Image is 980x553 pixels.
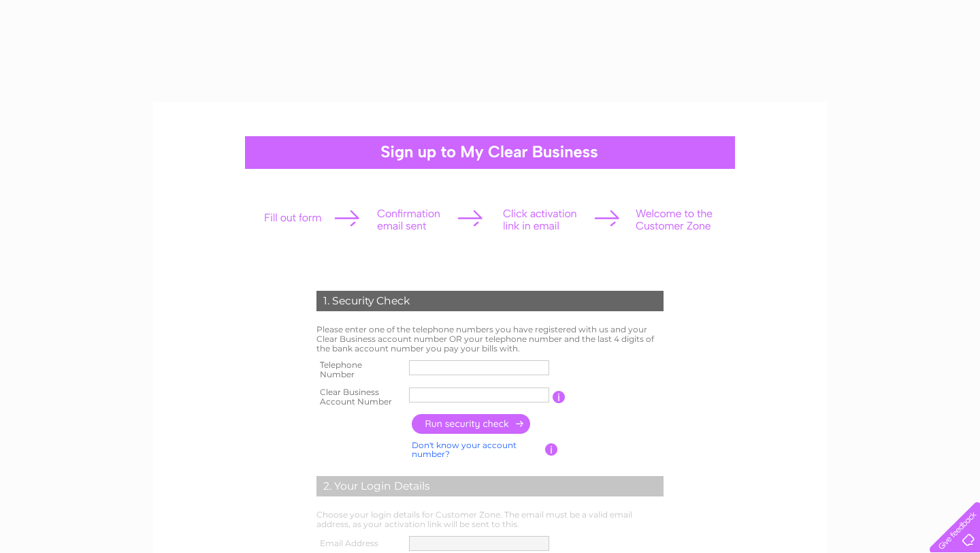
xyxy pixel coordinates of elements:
[545,443,558,456] input: Information
[553,391,566,403] input: Information
[313,321,667,356] td: Please enter one of the telephone numbers you have registered with us and your Clear Business acc...
[313,507,667,533] td: Choose your login details for Customer Zone. The email must be a valid email address, as your act...
[313,383,406,411] th: Clear Business Account Number
[412,440,517,460] a: Don't know your account number?
[316,291,664,311] div: 1. Security Check
[313,356,406,383] th: Telephone Number
[316,476,664,496] div: 2. Your Login Details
